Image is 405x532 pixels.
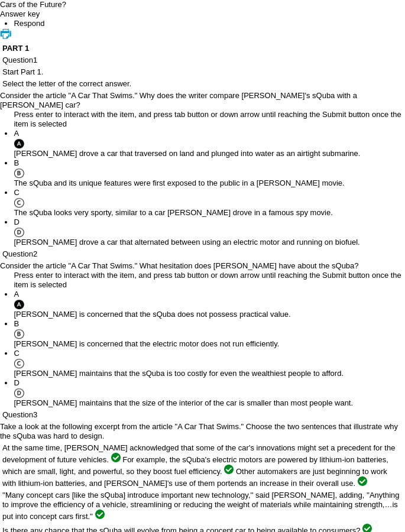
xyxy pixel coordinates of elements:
span: B [14,158,19,167]
img: D.gif [14,227,24,238]
span: ''Many concept cars [like the sQuba] introduce important new technology,'' said [PERSON_NAME], ad... [2,491,400,521]
p: Question [2,410,403,420]
p: Question [2,249,403,259]
span: C [14,188,19,197]
li: [PERSON_NAME] drove a car that traversed on land and plunged into water as an airtight submarine. [14,129,405,158]
span: A [14,290,19,299]
li: [PERSON_NAME] is concerned that the sQuba does not possess practical value. [14,290,405,319]
span: At the same time, [PERSON_NAME] acknowledged that some of the car's innovations might set a prece... [2,443,395,464]
span: C [14,349,19,358]
p: Question [2,56,403,65]
img: check [111,453,121,462]
span: Start Part 1. [2,67,43,76]
span: Press enter to interact with the item, and press tab button or down arrow until reaching the Subm... [14,110,401,128]
img: check [358,476,367,486]
li: The sQuba and its unique features were first exposed to the public in a [PERSON_NAME] movie. [14,158,405,188]
span: For example, the sQuba's electric motors are powered by lithium-ion batteries, which are small, l... [2,455,388,476]
span: B [14,319,19,328]
img: B.gif [14,329,24,339]
p: Select the letter of the correct answer. [2,79,403,89]
li: This is the Respond Tab [14,19,405,28]
img: A_filled.gif [14,299,24,310]
li: [PERSON_NAME] is concerned that the electric motor does not run efficiently. [14,319,405,349]
img: check [224,465,234,474]
img: C.gif [14,197,24,208]
img: C.gif [14,358,24,369]
li: [PERSON_NAME] maintains that the size of the interior of the car is smaller than most people want. [14,378,405,408]
h3: PART 1 [2,44,403,53]
img: A_filled.gif [14,138,24,149]
span: D [14,218,19,226]
span: 3 [33,410,37,419]
span: 1 [33,56,37,64]
img: check [95,510,105,519]
span: Other automakers are just beginning to work with lithium-ion batteries, and [PERSON_NAME]'s use o... [2,467,387,488]
img: D.gif [14,388,24,398]
span: D [14,378,19,387]
span: A [14,129,19,138]
li: [PERSON_NAME] drove a car that alternated between using an electric motor and running on biofuel. [14,218,405,247]
li: The sQuba looks very sporty, similar to a car [PERSON_NAME] drove in a famous spy movie. [14,188,405,218]
li: [PERSON_NAME] maintains that the sQuba is too costly for even the wealthiest people to afford. [14,349,405,378]
img: B.gif [14,168,24,179]
span: Press enter to interact with the item, and press tab button or down arrow until reaching the Subm... [14,271,401,289]
span: 2 [33,249,37,258]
